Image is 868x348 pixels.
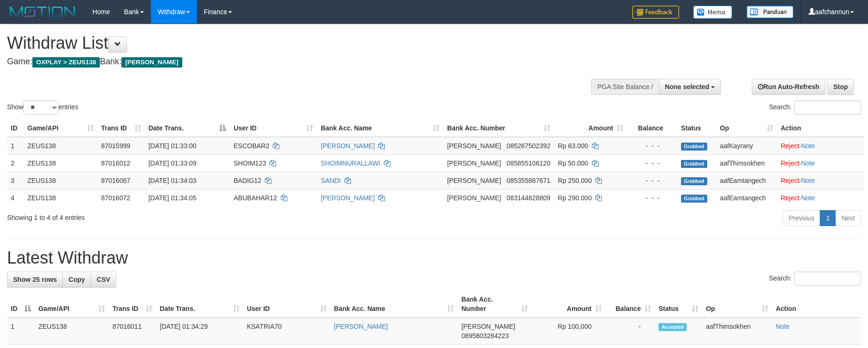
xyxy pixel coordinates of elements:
[507,194,550,202] span: Copy 083144828809 to clipboard
[243,318,330,345] td: KSATRIA70
[149,194,196,202] span: [DATE] 01:34:05
[631,141,673,151] div: - - -
[507,177,550,184] span: Copy 085355887671 to clipboard
[230,120,317,137] th: User ID: activate to sort column ascending
[62,272,91,287] a: Copy
[716,172,777,189] td: aafEamtangech
[632,6,679,19] img: Feedback.jpg
[7,100,78,114] label: Show entries
[702,291,772,318] th: Op: activate to sort column ascending
[90,272,116,287] a: CSV
[149,142,196,150] span: [DATE] 01:33:00
[507,159,550,167] span: Copy 085855106120 to clipboard
[7,249,861,267] h1: Latest Withdraw
[801,142,815,150] a: Note
[13,276,57,283] span: Show 25 rows
[68,276,85,283] span: Copy
[101,177,130,184] span: 87016067
[716,137,777,155] td: aafKayrany
[558,177,591,184] span: Rp 250.000
[777,189,864,206] td: ·
[558,194,591,202] span: Rp 290.000
[7,5,78,19] img: MOTION_logo.png
[776,323,790,330] a: Note
[507,142,550,150] span: Copy 085267502392 to clipboard
[7,189,24,206] td: 4
[7,209,355,222] div: Showing 1 to 4 of 4 entries
[606,291,655,318] th: Balance: activate to sort column ascending
[781,177,800,184] a: Reject
[149,159,196,167] span: [DATE] 01:33:09
[554,120,627,137] th: Amount: activate to sort column ascending
[631,176,673,185] div: - - -
[7,57,569,67] h4: Game: Bank:
[801,194,815,202] a: Note
[447,142,501,150] span: [PERSON_NAME]
[447,194,501,202] span: [PERSON_NAME]
[781,142,800,150] a: Reject
[531,291,606,318] th: Amount: activate to sort column ascending
[781,159,800,167] a: Reject
[631,193,673,203] div: - - -
[156,318,243,345] td: [DATE] 01:34:29
[7,291,35,318] th: ID: activate to sort column descending
[681,143,707,151] span: Grabbed
[777,172,864,189] td: ·
[702,318,772,345] td: aafThimsokhen
[321,194,374,202] a: [PERSON_NAME]
[24,172,97,189] td: ZEUS138
[317,120,443,137] th: Bank Acc. Name: activate to sort column ascending
[681,177,707,185] span: Grabbed
[752,79,825,95] a: Run Auto-Refresh
[109,291,156,318] th: Trans ID: activate to sort column ascending
[769,272,861,286] label: Search:
[97,120,145,137] th: Trans ID: activate to sort column ascending
[794,100,861,114] input: Search:
[233,194,277,202] span: ABUBAHAR12
[24,189,97,206] td: ZEUS138
[321,177,341,184] a: SANDI
[7,172,24,189] td: 3
[769,100,861,114] label: Search:
[145,120,230,137] th: Date Trans.: activate to sort column descending
[681,195,707,203] span: Grabbed
[777,154,864,172] td: ·
[7,272,63,287] a: Show 25 rows
[233,142,269,150] span: ESCOBAR2
[461,332,509,340] span: Copy 0895803284223 to clipboard
[716,120,777,137] th: Op: activate to sort column ascending
[665,83,710,91] span: None selected
[334,323,388,330] a: [PERSON_NAME]
[772,291,861,318] th: Action
[781,194,800,202] a: Reject
[658,323,687,331] span: Accepted
[149,177,196,184] span: [DATE] 01:34:03
[820,210,836,226] a: 1
[777,120,864,137] th: Action
[97,276,110,283] span: CSV
[447,177,501,184] span: [PERSON_NAME]
[101,194,130,202] span: 87016072
[321,159,380,167] a: SHOIMNURALLAWI
[321,142,374,150] a: [PERSON_NAME]
[627,120,677,137] th: Balance
[591,79,658,95] div: PGA Site Balance /
[693,6,733,19] img: Button%20Memo.svg
[7,154,24,172] td: 2
[24,120,97,137] th: Game/API: activate to sort column ascending
[827,79,854,95] a: Stop
[447,159,501,167] span: [PERSON_NAME]
[7,120,24,137] th: ID
[659,79,721,95] button: None selected
[801,159,815,167] a: Note
[121,57,182,68] span: [PERSON_NAME]
[330,291,458,318] th: Bank Acc. Name: activate to sort column ascending
[7,34,569,53] h1: Withdraw List
[531,318,606,345] td: Rp 100,000
[7,137,24,155] td: 1
[747,6,793,18] img: panduan.png
[32,57,100,68] span: OXPLAY > ZEUS138
[24,137,97,155] td: ZEUS138
[655,291,702,318] th: Status: activate to sort column ascending
[783,210,820,226] a: Previous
